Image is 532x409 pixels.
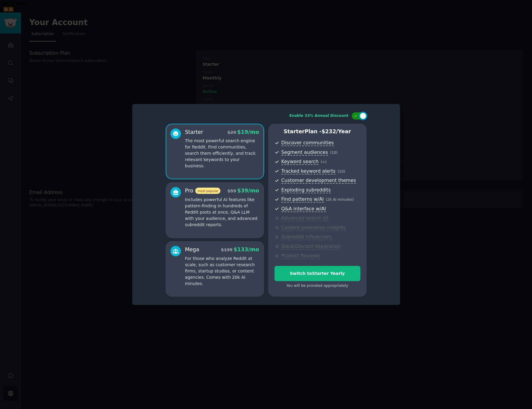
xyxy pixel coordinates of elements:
div: Mega [185,246,199,253]
button: Switch toStarter Yearly [275,266,360,281]
div: You will be prorated appropriately [275,283,360,289]
span: Advanced search UI [281,215,328,221]
span: Content promotion insights [281,225,346,231]
span: Segment audiences [281,149,328,156]
span: Customer development themes [281,177,356,184]
span: Keyword search [281,159,319,165]
span: ( 2k AI minutes ) [326,197,354,202]
span: most popular [195,188,220,194]
div: Enable 33% Annual Discount [289,113,349,119]
span: Discover communities [281,140,334,146]
p: The most powerful search engine for Reddit. Find communities, search them efficiently, and track ... [185,138,259,169]
span: $ 29 [228,130,236,135]
span: Find patterns w/AI [281,196,324,203]
span: $ 232 /year [321,128,351,134]
span: $ 59 [228,189,236,193]
span: Q&A interface w/AI [281,206,326,212]
span: ( 10 ) [338,169,345,174]
div: Starter [185,128,203,136]
p: Includes powerful AI features like pattern-finding in hundreds of Reddit posts at once, Q&A LLM w... [185,197,259,228]
span: ( 10 ) [330,151,338,155]
span: ( ∞ ) [321,160,327,164]
p: For those who analyze Reddit at scale, such as customer research firms, startup studios, or conte... [185,255,259,287]
span: Exploding subreddits [281,187,331,193]
span: Tracked keyword alerts [281,168,336,174]
p: Starter Plan - [275,128,360,135]
div: Pro [185,187,220,194]
span: $ 39 /mo [237,188,259,194]
span: Subreddit influencers [281,234,332,240]
div: Switch to Starter Yearly [275,270,360,277]
span: $ 19 /mo [237,129,259,135]
span: Product Reviews [281,253,320,259]
span: $ 199 [221,247,233,252]
span: Slack/Discord integration [281,243,341,250]
span: $ 133 /mo [234,246,259,252]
